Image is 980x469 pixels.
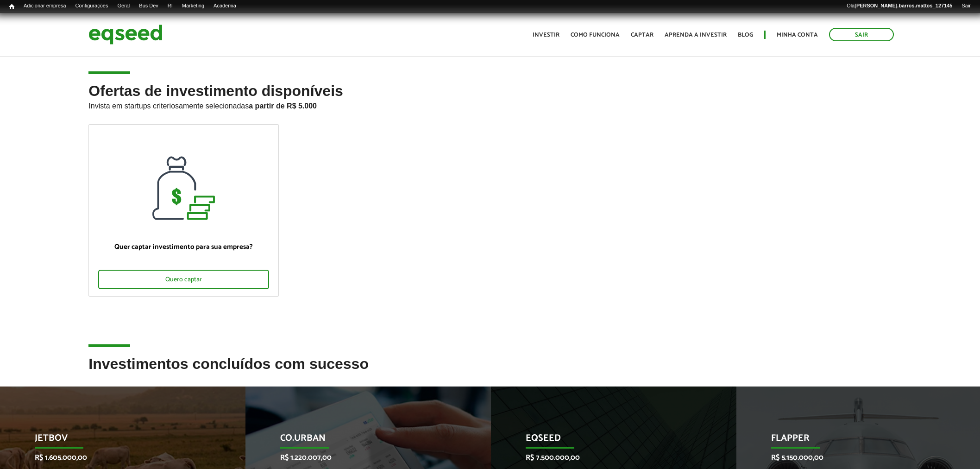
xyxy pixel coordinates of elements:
p: Flapper [771,433,933,449]
p: R$ 1.605.000,00 [35,453,197,462]
h2: Ofertas de investimento disponíveis [88,83,891,124]
p: Invista em startups criteriosamente selecionadas [88,99,891,110]
a: Investir [533,32,559,38]
a: Olá[PERSON_NAME].barros.mattos_127145 [842,2,957,10]
p: R$ 7.500.000,00 [526,453,688,462]
a: Marketing [177,2,209,10]
a: Configurações [71,2,113,10]
div: Quero captar [98,270,269,289]
a: Início [5,2,19,11]
a: Quer captar investimento para sua empresa? Quero captar [88,124,279,297]
a: RI [163,2,177,10]
p: JetBov [35,433,197,449]
strong: [PERSON_NAME].barros.mattos_127145 [854,3,952,8]
a: Academia [209,2,241,10]
a: Aprenda a investir [665,32,727,38]
p: EqSeed [526,433,688,449]
a: Sair [829,28,894,41]
a: Geral [113,2,134,10]
a: Bus Dev [134,2,163,10]
p: R$ 5.150.000,00 [771,453,933,462]
a: Blog [738,32,753,38]
a: Adicionar empresa [19,2,71,10]
strong: a partir de R$ 5.000 [249,102,317,110]
a: Sair [957,2,975,10]
img: EqSeed [88,22,163,47]
p: Co.Urban [280,433,442,449]
a: Como funciona [571,32,620,38]
a: Captar [631,32,653,38]
a: Minha conta [777,32,818,38]
p: R$ 1.220.007,00 [280,453,442,462]
span: Início [9,3,14,10]
p: Quer captar investimento para sua empresa? [98,243,269,251]
h2: Investimentos concluídos com sucesso [88,356,891,386]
